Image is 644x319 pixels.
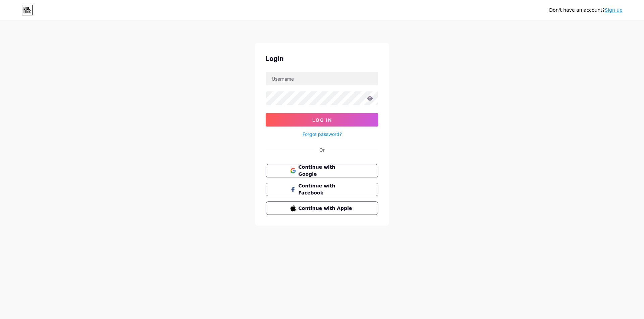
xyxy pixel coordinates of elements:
[299,164,354,178] span: Continue with Google
[266,72,378,85] input: Username
[299,205,354,212] span: Continue with Apple
[266,183,378,196] button: Continue with Facebook
[266,113,378,127] button: Log In
[266,164,378,177] button: Continue with Google
[299,182,354,196] span: Continue with Facebook
[605,7,623,13] a: Sign up
[266,202,378,215] button: Continue with Apple
[303,131,342,138] a: Forgot password?
[266,54,378,64] div: Login
[312,117,332,123] span: Log In
[549,7,623,14] div: Don't have an account?
[319,146,325,153] div: Or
